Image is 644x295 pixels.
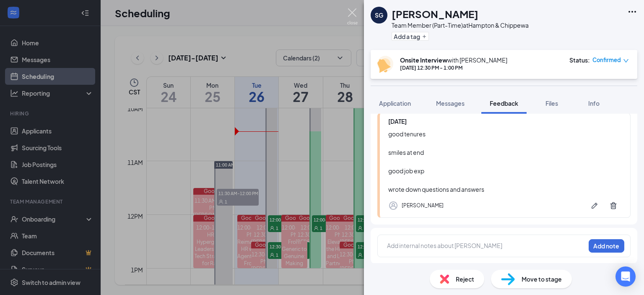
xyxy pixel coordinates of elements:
[392,7,478,21] h1: [PERSON_NAME]
[456,274,474,284] span: Reject
[545,99,558,107] span: Files
[609,201,618,210] svg: Trash
[623,58,629,64] span: down
[392,32,429,41] button: PlusAdd a tag
[400,64,507,71] div: [DATE] 12:30 PM - 1:00 PM
[375,11,383,19] div: SG
[400,56,507,64] div: with [PERSON_NAME]
[388,129,622,194] div: good tenures smiles at end good job exp wrote down questions and answers
[615,266,636,287] div: Open Intercom Messenger
[392,21,529,29] div: Team Member (Part-Time) at Hampton & Chippewa
[522,274,562,284] span: Move to stage
[388,117,407,125] span: [DATE]
[422,34,427,39] svg: Plus
[402,201,444,210] div: [PERSON_NAME]
[627,7,637,17] svg: Ellipses
[605,197,622,214] button: Trash
[592,56,621,64] span: Confirmed
[569,56,590,64] div: Status :
[588,99,600,107] span: Info
[436,99,465,107] span: Messages
[589,239,624,253] button: Add note
[586,197,603,214] button: Pen
[590,201,599,210] svg: Pen
[400,56,447,64] b: Onsite Interview
[490,99,518,107] span: Feedback
[379,99,411,107] span: Application
[388,201,398,211] svg: Profile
